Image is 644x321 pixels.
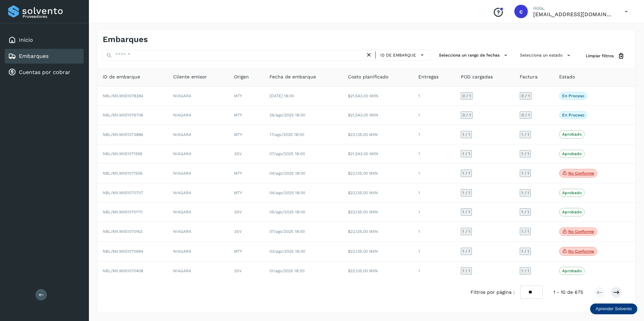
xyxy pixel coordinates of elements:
td: $21,543.00 MXN [343,106,413,125]
td: 1 [413,86,455,106]
button: Selecciona un estado [517,50,575,61]
span: NBL/MX.MX51071556 [103,171,142,176]
a: Embarques [19,53,49,59]
span: Fecha de embarque [269,73,316,80]
td: MTY [229,86,264,106]
td: $22,135.00 MXN [343,125,413,144]
td: $22,135.00 MXN [343,261,413,280]
td: NIAGARA [168,106,229,125]
td: $22,135.00 MXN [343,183,413,203]
p: Aprobado [562,210,582,214]
td: MTY [229,242,264,261]
td: 1 [413,106,455,125]
span: 1 / 1 [521,229,529,234]
td: 1 [413,261,455,280]
td: 1 [413,164,455,183]
span: Origen [234,73,249,80]
span: 07/ago/2025 18:00 [269,229,305,234]
div: Aprender Solvento [590,304,637,314]
td: 1 [413,183,455,203]
td: $22,135.00 MXN [343,164,413,183]
a: Inicio [19,37,33,43]
td: MTY [229,125,264,144]
span: 1 / 1 [462,229,470,234]
span: 0 / 1 [462,94,471,98]
p: En proceso [562,94,584,98]
td: $21,543.00 MXN [343,86,413,106]
span: 0 / 1 [521,94,530,98]
p: Aprobado [562,151,582,156]
span: [DATE] 18:00 [269,94,294,98]
p: Proveedores [23,14,81,19]
td: MTY [229,106,264,125]
p: No conforme [568,229,594,234]
span: 1 / 1 [462,171,470,175]
span: 1 / 1 [462,152,470,156]
div: Cuentas por cobrar [5,65,84,80]
span: ID de embarque [103,73,140,80]
a: Cuentas por cobrar [19,69,70,75]
span: NBL/MX.MX51073886 [103,132,143,137]
p: En proceso [562,113,584,117]
span: Cliente emisor [173,73,207,80]
span: 1 / 1 [521,133,529,137]
td: 1 [413,203,455,222]
span: 1 / 1 [462,133,470,137]
h4: Embarques [103,35,148,44]
span: 05/ago/2025 18:00 [269,210,305,214]
p: Aprobado [562,190,582,195]
p: Aprender Solvento [595,306,632,312]
p: Aprobado [562,132,582,137]
span: Costo planificado [348,73,388,80]
td: NIAGARA [168,222,229,242]
span: 1 / 1 [462,191,470,195]
td: NIAGARA [168,242,229,261]
span: 1 / 1 [521,249,529,253]
span: 17/ago/2025 18:00 [269,132,304,137]
td: 3SV [229,222,264,242]
button: ID de embarque [378,50,428,60]
span: Entregas [418,73,439,80]
span: 1 / 1 [462,249,470,253]
span: NBL/MX.MX51070408 [103,269,143,273]
td: 1 [413,222,455,242]
span: NBL/MX.MX51078384 [103,94,143,98]
td: NIAGARA [168,164,229,183]
td: NIAGARA [168,125,229,144]
td: 1 [413,144,455,164]
p: No conforme [568,249,594,254]
td: NIAGARA [168,183,229,203]
span: 26/ago/2025 18:00 [269,113,305,117]
span: 03/ago/2025 18:00 [269,249,305,254]
td: NIAGARA [168,261,229,280]
span: NBL/MX.MX51070707 [103,190,143,195]
span: NBL/MX.MX51071595 [103,151,142,156]
span: 04/ago/2025 18:00 [269,171,305,176]
span: Estado [559,73,575,80]
span: 1 / 1 [521,191,529,195]
div: Inicio [5,33,84,47]
span: 1 / 1 [521,210,529,214]
span: NBL/MX.MX51076706 [103,113,143,117]
td: NIAGARA [168,203,229,222]
span: 04/ago/2025 18:00 [269,190,305,195]
td: 3SV [229,203,264,222]
button: Limpiar filtros [580,50,630,62]
p: Hola, [533,5,614,11]
p: clarisa_flores@fragua.com.mx [533,11,614,17]
p: Aprobado [562,269,582,273]
td: $22,135.00 MXN [343,242,413,261]
td: NIAGARA [168,86,229,106]
span: 1 - 10 de 675 [553,289,583,296]
span: 1 / 1 [462,269,470,273]
td: 1 [413,242,455,261]
td: $21,543.00 MXN [343,144,413,164]
td: NIAGARA [168,144,229,164]
span: Factura [520,73,538,80]
span: POD cargadas [461,73,493,80]
td: MTY [229,183,264,203]
div: Embarques [5,49,84,64]
span: Filtros por página : [471,289,515,296]
td: 3SV [229,261,264,280]
span: 1 / 1 [521,152,529,156]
